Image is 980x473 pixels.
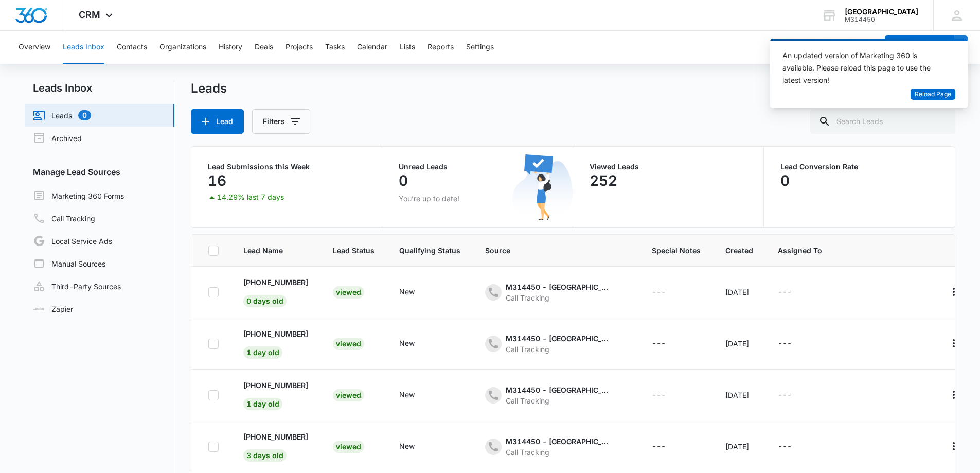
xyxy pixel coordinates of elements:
span: 1 day old [243,346,282,359]
a: [PHONE_NUMBER]1 day old [243,380,308,408]
p: [PHONE_NUMBER] [243,277,308,288]
a: Marketing 360 Forms [33,189,124,202]
div: Viewed [333,441,364,453]
div: - - Select to Edit Field [485,282,627,303]
div: New [399,441,415,451]
div: Viewed [333,286,364,299]
div: - - Select to Edit Field [652,338,684,350]
div: - - Select to Edit Field [485,333,627,355]
a: Manual Sources [33,257,105,270]
div: Viewed [333,389,364,401]
div: account id [845,16,918,23]
div: - - Select to Edit Field [652,286,684,299]
span: Lead Name [243,245,308,256]
button: Actions [946,438,962,454]
div: New [399,338,415,348]
div: - - Select to Edit Field [399,389,433,401]
span: CRM [79,9,100,20]
div: An updated version of Marketing 360 is available. Please reload this page to use the latest version! [782,49,943,86]
p: [PHONE_NUMBER] [243,328,308,339]
button: Actions [946,284,962,300]
div: [DATE] [725,338,753,349]
div: - - Select to Edit Field [399,286,433,299]
span: 0 days old [243,295,287,307]
p: You’re up to date! [399,193,556,204]
div: --- [778,441,792,453]
div: New [399,389,415,400]
div: - - Select to Edit Field [399,338,433,350]
span: Qualifying Status [399,245,460,256]
div: - - Select to Edit Field [778,338,810,350]
div: New [399,286,415,297]
p: Lead Conversion Rate [780,163,938,170]
button: Calendar [357,31,387,64]
span: Lead Status [333,245,375,256]
a: Viewed [333,339,364,348]
div: - - Select to Edit Field [485,384,627,406]
span: 3 days old [243,449,287,462]
button: Actions [946,335,962,352]
button: Contacts [117,31,147,64]
span: Special Notes [652,245,701,256]
a: Zapier [33,304,73,314]
a: Third-Party Sources [33,280,121,292]
div: [DATE] [725,390,753,400]
div: --- [652,441,666,453]
div: Call Tracking [506,447,609,458]
span: Assigned To [778,245,822,256]
div: - - Select to Edit Field [778,286,810,299]
span: 1 day old [243,398,282,410]
span: Created [725,245,753,256]
button: Lists [400,31,415,64]
div: [DATE] [725,287,753,297]
button: Deals [255,31,273,64]
div: - - Select to Edit Field [485,436,627,458]
a: Call Tracking [33,212,95,224]
a: [PHONE_NUMBER]1 day old [243,328,308,357]
button: Add Contact [885,35,954,60]
p: [PHONE_NUMBER] [243,431,308,442]
p: 16 [208,172,226,189]
span: Reload Page [915,90,951,99]
div: --- [778,389,792,401]
a: Local Service Ads [33,235,112,247]
h1: Leads [191,81,227,96]
button: Organizations [159,31,206,64]
div: - - Select to Edit Field [778,441,810,453]
p: Lead Submissions this Week [208,163,365,170]
div: Call Tracking [506,344,609,355]
div: Call Tracking [506,292,609,303]
a: Leads0 [33,109,91,121]
input: Search Leads [810,109,955,134]
a: Viewed [333,288,364,296]
a: [PHONE_NUMBER]0 days old [243,277,308,305]
div: M314450 - [GEOGRAPHIC_DATA] - Content [506,384,609,395]
button: History [219,31,242,64]
div: --- [652,389,666,401]
div: - - Select to Edit Field [652,389,684,401]
button: Reload Page [911,89,955,100]
div: M314450 - [GEOGRAPHIC_DATA] - Content [506,282,609,292]
button: Overview [19,31,50,64]
div: Viewed [333,338,364,350]
button: Reports [427,31,454,64]
h3: Manage Lead Sources [25,166,174,178]
div: Call Tracking [506,395,609,406]
div: --- [652,286,666,299]
div: M314450 - [GEOGRAPHIC_DATA] - Other [506,333,609,344]
a: Viewed [333,442,364,451]
div: account name [845,8,918,16]
p: [PHONE_NUMBER] [243,380,308,391]
p: 14.29% last 7 days [217,194,284,201]
h2: Leads Inbox [25,80,174,96]
a: Viewed [333,391,364,399]
div: --- [778,338,792,350]
button: Projects [286,31,313,64]
div: [DATE] [725,441,753,452]
p: Viewed Leads [590,163,747,170]
button: Actions [946,387,962,403]
div: M314450 - [GEOGRAPHIC_DATA] - Content [506,436,609,447]
a: [PHONE_NUMBER]3 days old [243,431,308,460]
p: 0 [399,172,408,189]
div: - - Select to Edit Field [652,441,684,453]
